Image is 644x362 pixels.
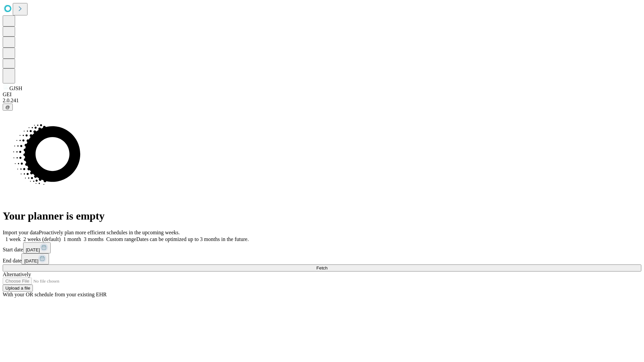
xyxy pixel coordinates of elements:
span: Dates can be optimized up to 3 months in the future. [136,236,249,242]
span: Proactively plan more efficient schedules in the upcoming weeks. [39,230,180,235]
h1: Your planner is empty [3,210,641,222]
button: Fetch [3,264,641,271]
span: Fetch [316,265,327,270]
button: [DATE] [21,253,49,264]
span: [DATE] [24,258,38,263]
span: With your OR schedule from your existing EHR [3,292,107,297]
div: Start date [3,242,641,253]
span: Import your data [3,230,39,235]
button: @ [3,104,13,111]
span: Alternatively [3,271,31,277]
span: 1 week [5,236,21,242]
span: GJSH [9,85,22,91]
button: Upload a file [3,285,33,292]
span: @ [5,105,10,110]
div: GEI [3,92,641,98]
button: [DATE] [23,242,51,253]
span: Custom range [106,236,136,242]
span: 3 months [84,236,104,242]
div: End date [3,253,641,264]
span: 2 weeks (default) [23,236,61,242]
div: 2.0.241 [3,98,641,104]
span: [DATE] [26,247,40,252]
span: 1 month [63,236,81,242]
